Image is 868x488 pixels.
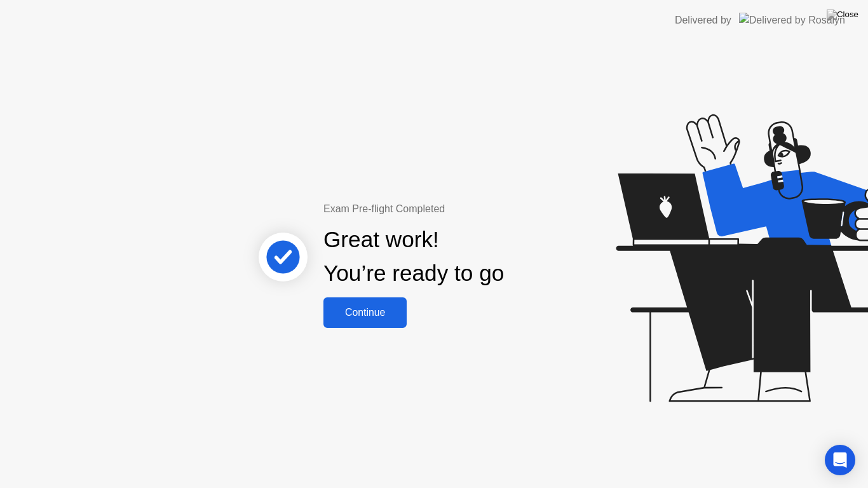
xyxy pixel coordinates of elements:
[675,13,731,28] div: Delivered by
[327,307,403,318] div: Continue
[739,13,845,27] img: Delivered by Rosalyn
[323,223,504,290] div: Great work! You’re ready to go
[825,445,855,475] div: Open Intercom Messenger
[827,10,858,20] img: Close
[323,201,586,217] div: Exam Pre-flight Completed
[323,297,407,328] button: Continue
